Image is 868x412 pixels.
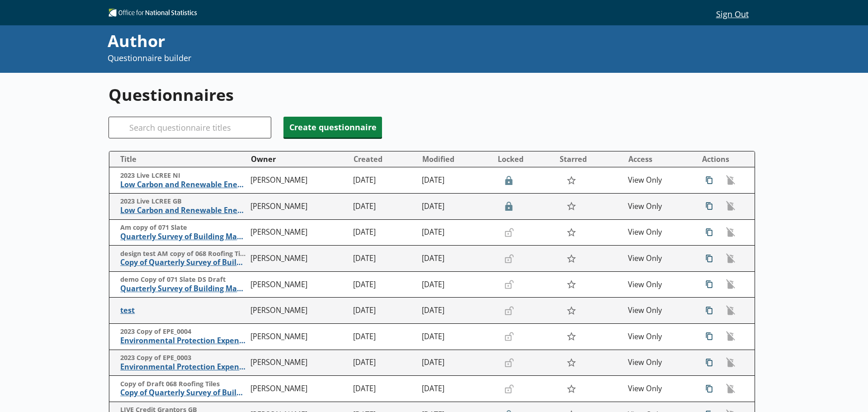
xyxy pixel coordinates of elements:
[120,284,246,294] span: Quarterly Survey of Building Materials - Slate
[561,172,581,189] button: Star
[120,197,246,206] span: 2023 Live LCREE GB
[247,376,350,402] td: [PERSON_NAME]
[624,298,693,324] td: View Only
[247,219,350,246] td: [PERSON_NAME]
[624,350,693,376] td: View Only
[349,246,418,272] td: [DATE]
[561,224,581,241] button: Star
[625,152,693,166] button: Access
[561,302,581,319] button: Star
[624,324,693,350] td: View Only
[349,219,418,246] td: [DATE]
[349,271,418,298] td: [DATE]
[120,250,246,258] span: design test AM copy of 068 Roofing Tiles
[561,198,581,215] button: Star
[120,327,246,336] span: 2023 Copy of EPE_0004
[108,52,584,64] p: Questionnaire builder
[120,336,246,346] span: Environmental Protection Expenditure
[120,232,246,242] span: Quarterly Survey of Building Materials
[247,350,350,376] td: [PERSON_NAME]
[350,152,418,166] button: Created
[561,250,581,267] button: Star
[120,306,246,315] span: test
[418,298,494,324] td: [DATE]
[120,258,246,267] span: Copy of Quarterly Survey of Building Materials - Concrete Roofing Tiles
[283,117,382,137] button: Create questionnaire
[349,376,418,402] td: [DATE]
[120,362,246,372] span: Environmental Protection Expenditure
[419,152,493,166] button: Modified
[561,276,581,293] button: Star
[624,219,693,246] td: View Only
[120,206,246,215] span: Low Carbon and Renewable Energy Economy Survey
[693,152,755,167] th: Actions
[247,194,350,220] td: [PERSON_NAME]
[624,246,693,272] td: View Only
[108,117,271,138] input: Search questionnaire titles
[418,219,494,246] td: [DATE]
[108,30,584,52] div: Author
[418,246,494,272] td: [DATE]
[418,194,494,220] td: [DATE]
[247,324,350,350] td: [PERSON_NAME]
[561,354,581,371] button: Star
[108,84,755,106] h1: Questionnaires
[349,324,418,350] td: [DATE]
[418,376,494,402] td: [DATE]
[624,194,693,220] td: View Only
[120,380,246,388] span: Copy of Draft 068 Roofing Tiles
[418,271,494,298] td: [DATE]
[120,354,246,362] span: 2023 Copy of EPE_0003
[418,167,494,194] td: [DATE]
[247,167,350,194] td: [PERSON_NAME]
[247,246,350,272] td: [PERSON_NAME]
[349,298,418,324] td: [DATE]
[349,167,418,194] td: [DATE]
[113,152,246,166] button: Title
[247,152,349,166] button: Owner
[120,275,246,284] span: demo Copy of 071 Slate DS Draft
[349,194,418,220] td: [DATE]
[624,167,693,194] td: View Only
[624,376,693,402] td: View Only
[709,6,755,21] button: Sign Out
[561,328,581,345] button: Star
[349,350,418,376] td: [DATE]
[418,324,494,350] td: [DATE]
[418,350,494,376] td: [DATE]
[494,152,555,166] button: Locked
[120,180,246,189] span: Low Carbon and Renewable Energy Economy Survey
[247,271,350,298] td: [PERSON_NAME]
[247,298,350,324] td: [PERSON_NAME]
[120,223,246,232] span: Am copy of 071 Slate
[120,171,246,180] span: 2023 Live LCREE NI
[561,380,581,397] button: Star
[120,388,246,398] span: Copy of Quarterly Survey of Building Materials - Concrete Roofing Tiles
[556,152,624,166] button: Starred
[624,271,693,298] td: View Only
